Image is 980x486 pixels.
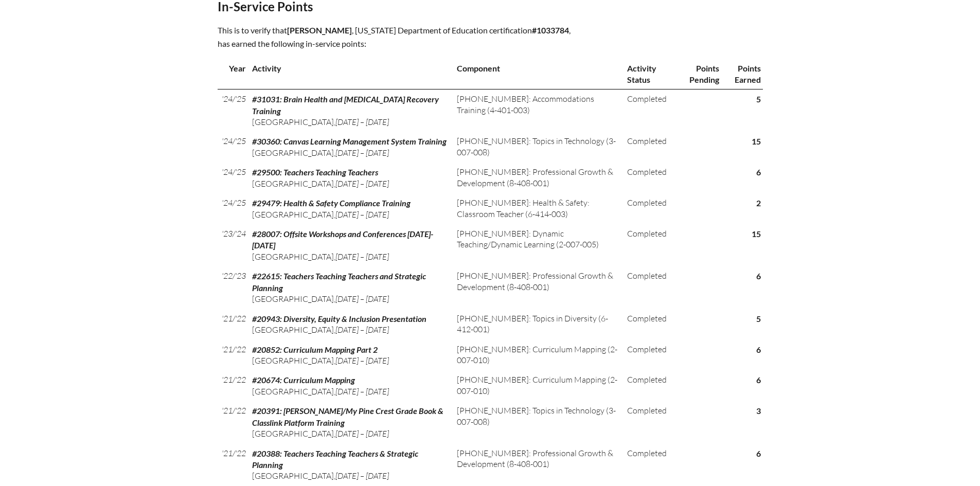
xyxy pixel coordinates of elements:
[248,224,453,266] td: ,
[218,89,248,132] td: '24/'25
[623,266,676,309] td: Completed
[248,340,453,371] td: ,
[623,59,676,89] th: Activity Status
[252,386,334,397] span: [GEOGRAPHIC_DATA]
[532,25,569,35] b: #1033784
[623,193,676,224] td: Completed
[756,314,761,323] strong: 5
[453,89,623,132] td: [PHONE_NUMBER]: Accommodations Training (4-401-003)
[335,471,389,481] span: [DATE] – [DATE]
[756,406,761,416] strong: 3
[252,209,334,220] span: [GEOGRAPHIC_DATA]
[252,148,334,158] span: [GEOGRAPHIC_DATA]
[453,163,623,193] td: [PHONE_NUMBER]: Professional Growth & Development (8-408-001)
[335,386,389,397] span: [DATE] – [DATE]
[623,309,676,340] td: Completed
[218,193,248,224] td: '24/'25
[252,294,334,304] span: [GEOGRAPHIC_DATA]
[756,448,761,458] strong: 6
[623,340,676,371] td: Completed
[453,59,623,89] th: Component
[248,163,453,193] td: ,
[623,163,676,193] td: Completed
[248,444,453,486] td: ,
[453,370,623,401] td: [PHONE_NUMBER]: Curriculum Mapping (2-007-010)
[252,428,334,439] span: [GEOGRAPHIC_DATA]
[252,198,411,208] span: #29479: Health & Safety Compliance Training
[623,89,676,132] td: Completed
[335,325,389,335] span: [DATE] – [DATE]
[335,428,389,439] span: [DATE] – [DATE]
[721,59,763,89] th: Points Earned
[218,370,248,401] td: '21/'22
[252,314,426,323] span: #20943: Diversity, Equity & Inclusion Presentation
[218,309,248,340] td: '21/'22
[756,271,761,281] strong: 6
[752,136,761,146] strong: 15
[756,345,761,354] strong: 6
[676,59,721,89] th: Points Pending
[453,444,623,486] td: [PHONE_NUMBER]: Professional Growth & Development (8-408-001)
[453,309,623,340] td: [PHONE_NUMBER]: Topics in Diversity (6-412-001)
[623,401,676,443] td: Completed
[252,167,378,177] span: #29500: Teachers Teaching Teachers
[218,163,248,193] td: '24/'25
[248,89,453,132] td: ,
[252,406,443,427] span: #20391: [PERSON_NAME]/My Pine Crest Grade Book & Classlink Platform Training
[248,401,453,443] td: ,
[335,251,389,262] span: [DATE] – [DATE]
[252,94,439,115] span: #31031: Brain Health and [MEDICAL_DATA] Recovery Training
[252,271,426,292] span: #22615: Teachers Teaching Teachers and Strategic Planning
[252,355,334,366] span: [GEOGRAPHIC_DATA]
[252,471,334,481] span: [GEOGRAPHIC_DATA]
[335,148,389,158] span: [DATE] – [DATE]
[218,340,248,371] td: '21/'22
[756,94,761,104] strong: 5
[218,444,248,486] td: '21/'22
[335,178,389,189] span: [DATE] – [DATE]
[252,375,355,385] span: #20674: Curriculum Mapping
[218,132,248,163] td: '24/'25
[623,444,676,486] td: Completed
[623,224,676,266] td: Completed
[335,209,389,220] span: [DATE] – [DATE]
[252,229,433,250] span: #28007: Offsite Workshops and Conferences [DATE]-[DATE]
[453,340,623,371] td: [PHONE_NUMBER]: Curriculum Mapping (2-007-010)
[248,59,453,89] th: Activity
[218,266,248,309] td: '22/'23
[252,251,334,262] span: [GEOGRAPHIC_DATA]
[252,345,378,354] span: #20852: Curriculum Mapping Part 2
[252,178,334,189] span: [GEOGRAPHIC_DATA]
[252,325,334,335] span: [GEOGRAPHIC_DATA]
[453,401,623,443] td: [PHONE_NUMBER]: Topics in Technology (3-007-008)
[218,24,580,50] p: This is to verify that , [US_STATE] Department of Education certification , has earned the follow...
[335,117,389,127] span: [DATE] – [DATE]
[453,224,623,266] td: [PHONE_NUMBER]: Dynamic Teaching/Dynamic Learning (2-007-005)
[248,309,453,340] td: ,
[287,25,352,35] span: [PERSON_NAME]
[218,224,248,266] td: '23/'24
[335,355,389,366] span: [DATE] – [DATE]
[248,266,453,309] td: ,
[623,370,676,401] td: Completed
[752,229,761,239] strong: 15
[453,266,623,309] td: [PHONE_NUMBER]: Professional Growth & Development (8-408-001)
[248,132,453,163] td: ,
[756,167,761,177] strong: 6
[623,132,676,163] td: Completed
[252,117,334,127] span: [GEOGRAPHIC_DATA]
[218,401,248,443] td: '21/'22
[252,136,447,146] span: #30360: Canvas Learning Management System Training
[453,193,623,224] td: [PHONE_NUMBER]: Health & Safety: Classroom Teacher (6-414-003)
[756,375,761,385] strong: 6
[756,198,761,208] strong: 2
[218,59,248,89] th: Year
[252,448,418,470] span: #20388: Teachers Teaching Teachers & Strategic Planning
[248,370,453,401] td: ,
[453,132,623,163] td: [PHONE_NUMBER]: Topics in Technology (3-007-008)
[248,193,453,224] td: ,
[335,294,389,304] span: [DATE] – [DATE]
